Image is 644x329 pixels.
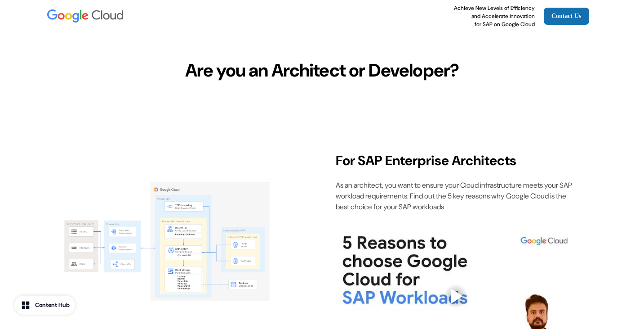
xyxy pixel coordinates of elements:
p: Achieve New Levels of Efficiency and Accelerate Innovation for SAP on Google Cloud [454,4,535,28]
strong: For SAP Enterprise Architects [336,152,516,169]
button: Content Hub [14,296,75,315]
div: Content Hub [35,301,70,310]
a: Contact Us [544,8,589,25]
p: As an architect, you want to ensure your Cloud infrastructure meets your SAP workload requirement... [336,180,576,212]
p: Are you an Architect or Developer? [185,59,459,81]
